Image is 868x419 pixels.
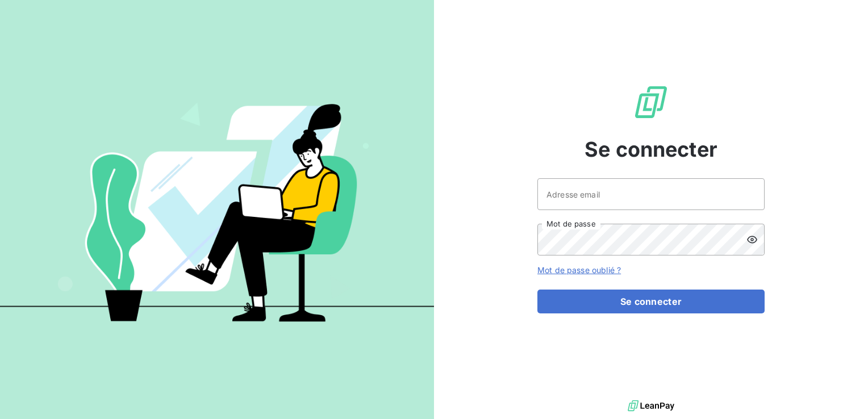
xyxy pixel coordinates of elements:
[585,134,717,165] span: Se connecter
[628,397,674,414] img: logo
[537,178,765,210] input: placeholder
[537,265,621,275] a: Mot de passe oublié ?
[633,84,669,120] img: Logo LeanPay
[537,290,765,313] button: Se connecter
